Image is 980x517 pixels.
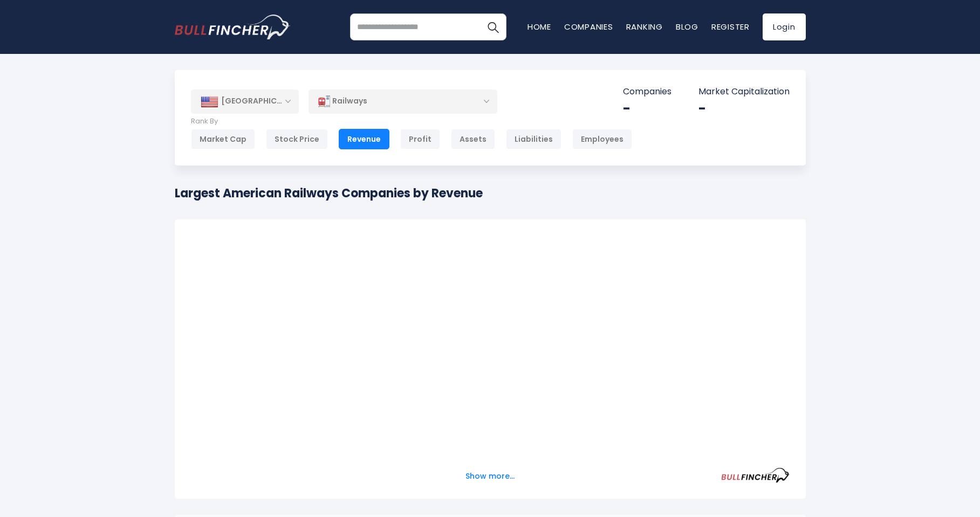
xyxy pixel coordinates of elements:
[191,129,255,149] div: Market Cap
[309,89,497,114] div: Railways
[175,184,483,202] h1: Largest American Railways Companies by Revenue
[339,129,389,149] div: Revenue
[572,129,632,149] div: Employees
[698,86,790,98] p: Market Capitalization
[506,129,561,149] div: Liabilities
[191,89,299,113] div: [GEOGRAPHIC_DATA]
[459,467,521,485] button: Show more...
[623,100,671,117] div: -
[191,117,632,126] p: Rank By
[623,86,671,98] p: Companies
[479,13,506,40] button: Search
[698,100,790,117] div: -
[626,21,663,32] a: Ranking
[676,21,698,32] a: Blog
[266,129,328,149] div: Stock Price
[564,21,613,32] a: Companies
[527,21,551,32] a: Home
[763,13,806,40] a: Login
[400,129,440,149] div: Profit
[175,15,291,39] img: bullfincher logo
[711,21,750,32] a: Register
[175,15,291,39] a: Go to homepage
[451,129,495,149] div: Assets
